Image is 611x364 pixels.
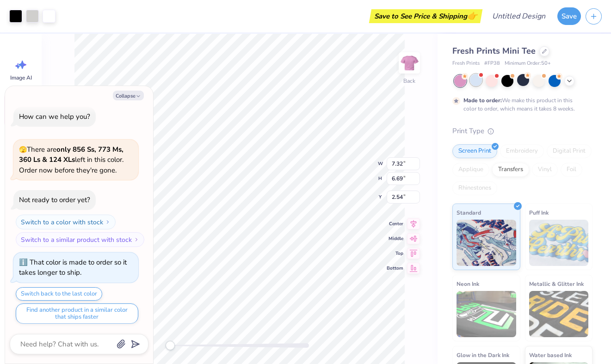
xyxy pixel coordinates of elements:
div: Screen Print [452,144,497,158]
span: Center [387,220,403,228]
div: Foil [561,163,582,177]
div: Not ready to order yet? [19,195,90,204]
button: Find another product in a similar color that ships faster [16,303,138,324]
button: Collapse [113,91,144,100]
span: Puff Ink [529,208,549,217]
input: Untitled Design [485,7,553,25]
div: Applique [452,163,489,177]
button: Switch to a color with stock [16,215,116,229]
span: Standard [457,208,481,217]
div: Rhinestones [452,181,497,195]
div: Digital Print [547,144,592,158]
span: Fresh Prints [452,60,480,68]
button: Save [557,7,581,25]
div: Vinyl [532,163,558,177]
span: 🫣 [19,145,27,154]
div: We make this product in this color to order, which means it takes 8 weeks. [463,96,577,113]
div: Save to See Price & Shipping [371,9,480,23]
span: There are left in this color. Order now before they're gone. [19,145,123,175]
span: Neon Ink [457,279,479,289]
div: How can we help you? [19,112,90,121]
strong: only 856 Ss, 773 Ms, 360 Ls & 124 XLs [19,145,123,165]
div: Print Type [452,126,592,136]
div: Embroidery [500,144,544,158]
img: Switch to a similar product with stock [134,237,139,242]
img: Neon Ink [457,291,516,337]
span: 👉 [467,10,477,21]
button: Switch to a similar product with stock [16,232,144,247]
span: Metallic & Glitter Ink [529,279,584,289]
div: Accessibility label [166,341,175,350]
div: Transfers [492,163,529,177]
img: Standard [457,220,516,266]
span: Top [387,250,403,257]
img: Metallic & Glitter Ink [529,291,589,337]
span: Image AI [10,74,32,81]
button: Switch back to the last color [16,287,102,301]
img: Puff Ink [529,220,589,266]
span: Glow in the Dark Ink [457,350,509,360]
span: # FP38 [484,60,500,68]
span: Fresh Prints Mini Tee [452,45,536,56]
span: Minimum Order: 50 + [505,60,551,68]
img: Back [400,54,419,72]
img: Switch to a color with stock [105,219,111,225]
span: Middle [387,235,403,242]
strong: Made to order: [463,97,502,104]
div: That color is made to order so it takes longer to ship. [19,258,127,278]
span: Bottom [387,265,403,272]
div: Back [403,77,415,85]
span: Water based Ink [529,350,572,360]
